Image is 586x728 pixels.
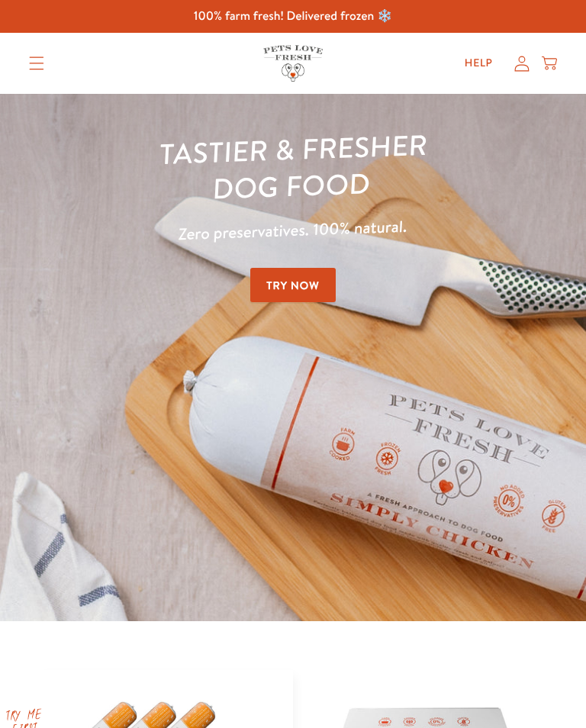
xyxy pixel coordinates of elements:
a: Help [452,48,505,79]
h1: Tastier & fresher dog food [27,121,559,213]
a: Try Now [250,268,336,302]
img: Pets Love Fresh [263,45,323,81]
p: Zero preservatives. 100% natural. [28,208,557,253]
summary: Translation missing: en.sections.header.menu [17,44,56,82]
